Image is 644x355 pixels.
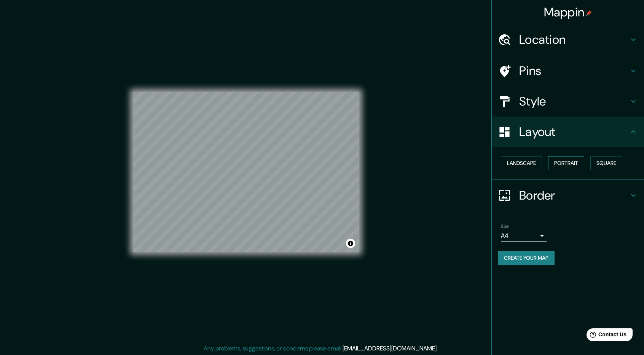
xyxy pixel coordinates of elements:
[492,86,644,117] div: Style
[204,344,438,353] p: Any problems, suggestions, or concerns please email .
[576,325,636,347] iframe: Help widget launcher
[133,92,359,252] canvas: Map
[346,239,355,248] button: Toggle attribution
[590,156,622,170] button: Square
[498,251,555,265] button: Create your map
[438,344,439,353] div: .
[343,344,437,352] a: [EMAIL_ADDRESS][DOMAIN_NAME]
[548,156,584,170] button: Portrait
[586,10,592,16] img: pin-icon.png
[519,188,629,203] h4: Border
[492,180,644,211] div: Border
[519,124,629,139] h4: Layout
[519,63,629,78] h4: Pins
[519,94,629,109] h4: Style
[544,5,592,20] h4: Mappin
[501,156,542,170] button: Landscape
[492,56,644,86] div: Pins
[439,344,440,353] div: .
[492,117,644,147] div: Layout
[519,32,629,47] h4: Location
[492,24,644,55] div: Location
[501,223,509,229] label: Size
[501,230,547,242] div: A4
